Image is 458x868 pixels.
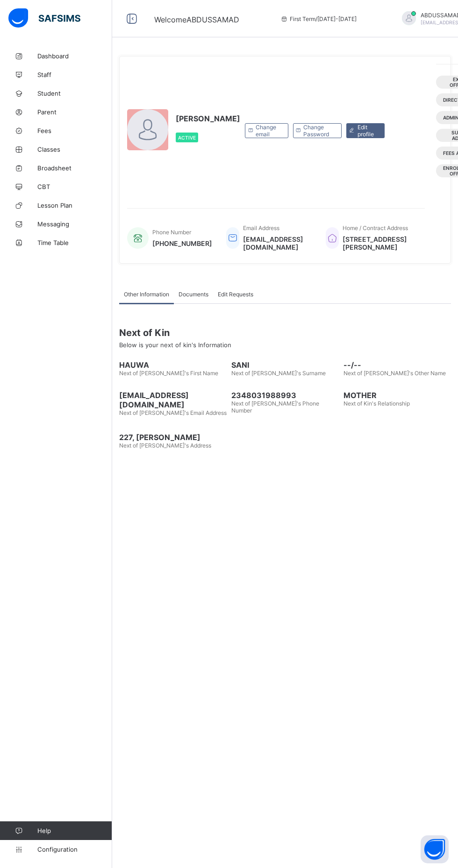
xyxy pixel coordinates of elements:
span: [EMAIL_ADDRESS][DOMAIN_NAME] [119,391,227,409]
span: Next of Kin's Relationship [343,400,410,407]
span: [PHONE_NUMBER] [152,239,212,247]
span: HAUWA [119,360,227,370]
span: Home / Contract Address [343,224,408,231]
span: Change Password [303,124,334,138]
span: Phone Number [152,229,191,236]
span: Change email [256,124,281,138]
span: Next of [PERSON_NAME]'s Other Name [343,370,446,377]
span: Parent [37,108,112,116]
span: Active [178,135,196,140]
span: Edit profile [358,124,378,138]
span: Below is your next of kin's Information [119,341,231,349]
span: Edit Requests [218,291,253,298]
span: [EMAIL_ADDRESS][DOMAIN_NAME] [243,235,312,251]
span: Lesson Plan [37,202,112,209]
span: 227, [PERSON_NAME] [119,433,227,442]
button: Open asap [421,835,449,863]
span: Dashboard [37,52,112,60]
span: --/-- [343,360,451,370]
span: Time Table [37,239,112,246]
span: Next of Kin [119,327,451,338]
span: MOTHER [343,391,451,400]
span: [PERSON_NAME] [176,114,240,123]
span: session/term information [280,15,357,22]
span: Next of [PERSON_NAME]'s First Name [119,370,218,377]
span: [STREET_ADDRESS][PERSON_NAME] [343,235,415,251]
span: Next of [PERSON_NAME]'s Address [119,442,211,449]
span: Messaging [37,220,112,228]
span: 2348031988993 [231,391,339,400]
span: Fees [37,127,112,134]
span: Help [37,827,112,834]
span: Email Address [243,224,279,231]
span: Documents [179,291,208,298]
img: safsims [8,8,80,28]
span: Next of [PERSON_NAME]'s Phone Number [231,400,319,414]
span: Classes [37,146,112,153]
span: Welcome ABDUSSAMAD [154,15,239,24]
span: SANI [231,360,339,370]
span: Staff [37,71,112,78]
span: CBT [37,183,112,190]
span: Next of [PERSON_NAME]'s Surname [231,370,326,377]
span: Next of [PERSON_NAME]'s Email Address [119,409,227,416]
span: Student [37,90,112,97]
span: Other Information [124,291,169,298]
span: Broadsheet [37,164,112,172]
span: Configuration [37,846,112,853]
